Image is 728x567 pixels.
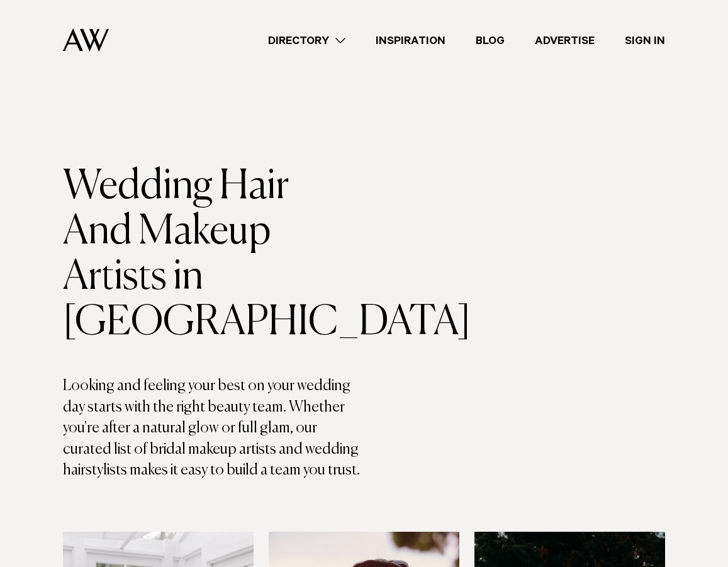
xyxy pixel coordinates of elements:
[610,32,680,49] a: Sign In
[520,32,610,49] a: Advertise
[361,32,461,49] a: Inspiration
[63,164,364,345] h1: Wedding Hair And Makeup Artists in [GEOGRAPHIC_DATA]
[253,32,361,49] a: Directory
[63,376,364,481] p: Looking and feeling your best on your wedding day starts with the right beauty team. Whether you'...
[461,32,520,49] a: Blog
[63,28,109,52] img: Auckland Weddings Logo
